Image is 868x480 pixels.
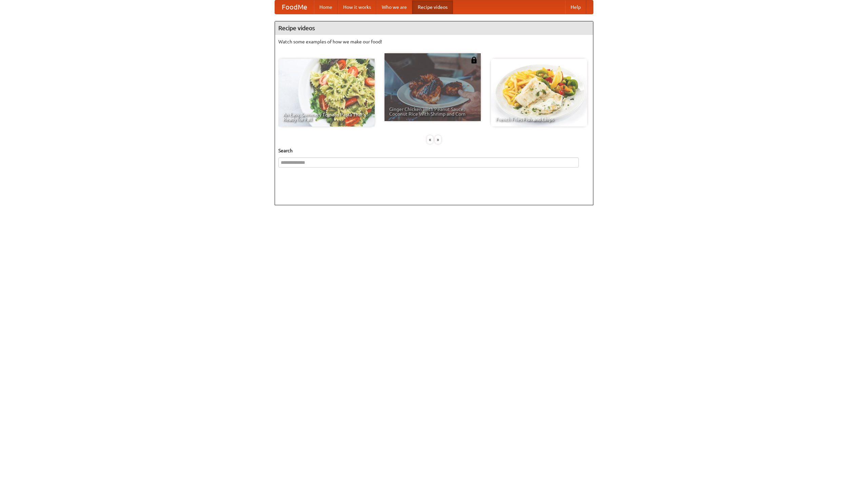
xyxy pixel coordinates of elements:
[278,147,590,154] h5: Search
[471,57,477,63] img: 483408.png
[376,0,412,14] a: Who we are
[338,0,376,14] a: How it works
[275,21,593,35] h4: Recipe videos
[427,135,433,144] div: «
[314,0,338,14] a: Home
[435,135,441,144] div: »
[278,38,590,45] p: Watch some examples of how we make our food!
[412,0,453,14] a: Recipe videos
[283,112,370,122] span: An Easy, Summery Tomato Pasta That's Ready for Fall
[496,117,583,122] span: French Fries Fish and Chips
[278,59,375,127] a: An Easy, Summery Tomato Pasta That's Ready for Fall
[491,59,587,127] a: French Fries Fish and Chips
[275,0,314,14] a: FoodMe
[565,0,586,14] a: Help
